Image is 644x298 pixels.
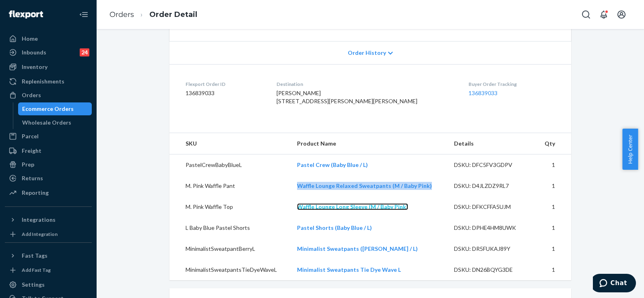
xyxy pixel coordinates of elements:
[297,161,368,168] a: Pastel Crew (Baby Blue / L)
[469,90,497,96] a: 136839033
[348,49,386,57] span: Order History
[5,186,92,199] a: Reporting
[5,130,92,143] a: Parcel
[622,129,638,170] button: Help Center
[22,35,38,43] div: Home
[18,102,92,115] a: Ecommerce Orders
[297,182,432,189] a: Waffle Lounge Relaxed Sweatpants (M / Baby Pink)
[297,245,418,252] a: Minimalist Sweatpants ([PERSON_NAME] / L)
[536,238,571,259] td: 1
[169,175,291,196] td: M. Pink Waffle Pant
[5,229,92,239] a: Add Integration
[5,213,92,226] button: Integrations
[22,77,64,85] div: Replenishments
[596,6,612,23] button: Open notifications
[18,116,92,129] a: Wholesale Orders
[5,249,92,262] button: Fast Tags
[277,81,456,88] dt: Destination
[22,216,56,224] div: Integrations
[169,259,291,280] td: MinimalistSweatpantsTieDyeWaveL
[5,60,92,73] a: Inventory
[5,265,92,275] a: Add Fast Tag
[22,63,47,71] div: Inventory
[5,278,92,291] a: Settings
[76,6,92,23] button: Close Navigation
[9,10,43,19] img: Flexport logo
[169,154,291,176] td: PastelCrewBabyBlueL
[454,182,530,190] div: DSKU: D4JLZDZ9RL7
[80,48,89,56] div: 24
[103,3,204,27] ol: breadcrumbs
[448,133,536,154] th: Details
[536,217,571,238] td: 1
[536,259,571,280] td: 1
[454,203,530,211] div: DSKU: DFKCFFA5UJM
[454,161,530,169] div: DSKU: DFC5FV3GDPV
[22,189,49,197] div: Reporting
[297,203,408,210] a: Waffle Lounge Long Sleeve (M / Baby Pink)
[186,89,264,97] dd: 136839033
[536,175,571,196] td: 1
[5,32,92,45] a: Home
[5,158,92,171] a: Prep
[22,231,58,238] div: Add Integration
[22,119,71,127] div: Wholesale Orders
[22,132,39,140] div: Parcel
[593,274,636,294] iframe: Opens a widget where you can chat to one of our agents
[149,10,197,19] a: Order Detail
[109,10,134,19] a: Orders
[22,147,41,155] div: Freight
[169,196,291,217] td: M. Pink Waffle Top
[22,267,51,273] div: Add Fast Tag
[22,91,41,99] div: Orders
[22,105,74,113] div: Ecommerce Orders
[22,252,47,260] div: Fast Tags
[186,81,264,88] dt: Flexport Order ID
[613,6,630,23] button: Open account menu
[5,144,92,157] a: Freight
[22,48,46,56] div: Inbounds
[5,75,92,88] a: Replenishments
[169,133,291,154] th: SKU
[277,90,417,104] span: [PERSON_NAME] [STREET_ADDRESS][PERSON_NAME][PERSON_NAME]
[291,133,448,154] th: Product Name
[469,81,555,88] dt: Buyer Order Tracking
[536,196,571,217] td: 1
[536,154,571,176] td: 1
[5,172,92,185] a: Returns
[22,174,43,182] div: Returns
[454,245,530,253] div: DSKU: DR5FUKAJ89Y
[5,46,92,59] a: Inbounds24
[22,281,45,289] div: Settings
[454,224,530,232] div: DSKU: DPHE4HM8UWK
[454,266,530,274] div: DSKU: DN26BQYG3DE
[297,266,401,273] a: Minimalist Sweatpants Tie Dye Wave L
[169,217,291,238] td: L Baby Blue Pastel Shorts
[5,89,92,102] a: Orders
[536,133,571,154] th: Qty
[22,160,34,169] div: Prep
[297,224,372,231] a: Pastel Shorts (Baby Blue / L)
[578,6,594,23] button: Open Search Box
[169,238,291,259] td: MinimalistSweatpantBerryL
